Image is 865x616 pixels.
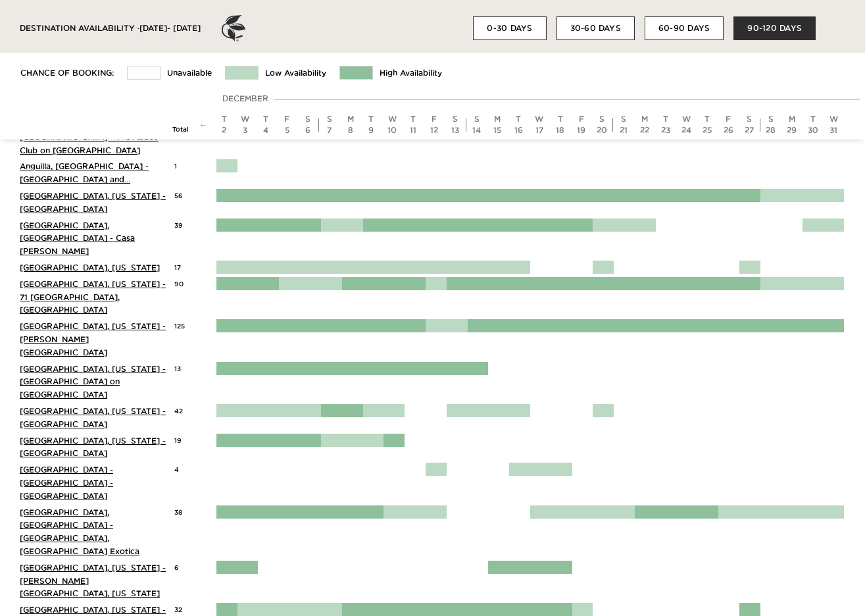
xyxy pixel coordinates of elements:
a: [GEOGRAPHIC_DATA], [GEOGRAPHIC_DATA] - [GEOGRAPHIC_DATA], [GEOGRAPHIC_DATA] Exotica [20,508,139,555]
div: T [217,114,232,125]
div: T [553,114,568,125]
a: [GEOGRAPHIC_DATA], [US_STATE] - [GEOGRAPHIC_DATA] [20,192,166,213]
a: [GEOGRAPHIC_DATA], [US_STATE] - [GEOGRAPHIC_DATA] [20,407,166,428]
div: T [364,114,379,125]
div: 5 [280,125,294,136]
div: F [427,114,441,125]
div: 14 [470,125,484,136]
div: 13 [174,362,195,374]
div: 39 [174,218,195,230]
div: 27 [742,125,756,136]
div: 31 [826,125,841,136]
div: S [301,114,315,125]
div: S [470,114,484,125]
td: Low Availability [259,66,340,80]
div: 9 [364,125,379,136]
div: 25 [701,125,715,136]
a: [GEOGRAPHIC_DATA], [US_STATE] - [PERSON_NAME][GEOGRAPHIC_DATA], [US_STATE] [20,563,166,598]
a: [GEOGRAPHIC_DATA], [US_STATE] - [PERSON_NAME][GEOGRAPHIC_DATA] [20,322,166,357]
div: 23 [658,125,673,136]
a: [GEOGRAPHIC_DATA], [GEOGRAPHIC_DATA] - Casa [PERSON_NAME] [20,221,135,256]
div: 3 [238,125,253,136]
div: 32 [174,603,195,615]
a: ← [199,120,207,128]
div: T [406,114,420,125]
div: W [385,114,399,125]
div: 24 [680,125,694,136]
div: S [616,114,631,125]
div: 7 [322,125,337,136]
div: 90 [174,277,195,289]
div: 21 [616,125,631,136]
div: M [785,114,799,125]
div: 29 [785,125,799,136]
a: Anguilla, [GEOGRAPHIC_DATA] - [GEOGRAPHIC_DATA] and... [20,162,149,184]
div: S [322,114,337,125]
div: 17 [532,125,547,136]
div: 19 [574,125,589,136]
div: 12 [427,125,441,136]
div: 22 [637,125,652,136]
div: 15 [490,125,505,136]
div: T [658,114,673,125]
div: 28 [764,125,778,136]
div: DESTINATION AVAILABILITY · [DATE] - [DATE] [20,5,201,51]
div: 1 [174,159,195,171]
div: W [680,114,694,125]
div: M [343,114,358,125]
div: 18 [553,125,568,136]
div: 6 [174,561,195,573]
div: 4 [174,463,195,475]
img: ER_Logo_Bug_Dark_Grey.a7df47556c74605c8875.png [220,15,247,41]
div: F [280,114,294,125]
div: 13 [448,125,462,136]
button: 60-90 DAYS [645,16,724,40]
button: 0-30 DAYS [473,16,546,40]
div: T [259,114,274,125]
div: T [806,114,820,125]
div: T [511,114,526,125]
div: W [532,114,547,125]
a: [GEOGRAPHIC_DATA], [GEOGRAPHIC_DATA] - The Abaco Club on [GEOGRAPHIC_DATA] [20,120,159,155]
a: [GEOGRAPHIC_DATA] - [GEOGRAPHIC_DATA] - [GEOGRAPHIC_DATA] [20,465,113,500]
div: M [637,114,652,125]
button: 90-120 DAYS [733,16,816,40]
div: 10 [385,125,399,136]
div: T [701,114,715,125]
div: 11 [406,125,420,136]
div: 38 [174,505,195,517]
div: 30 [806,125,820,136]
div: Total [172,124,193,134]
a: [GEOGRAPHIC_DATA], [US_STATE] - [GEOGRAPHIC_DATA] [20,436,166,458]
div: 6 [301,125,315,136]
div: 56 [174,189,195,201]
td: High Availability [373,66,456,80]
div: W [238,114,253,125]
div: 2 [217,125,232,136]
a: [GEOGRAPHIC_DATA], [US_STATE] - 71 [GEOGRAPHIC_DATA], [GEOGRAPHIC_DATA] [20,280,166,315]
div: W [826,114,841,125]
a: [GEOGRAPHIC_DATA], [US_STATE] [20,263,160,272]
div: 42 [174,404,195,416]
div: 8 [343,125,358,136]
div: December [217,92,274,105]
div: 20 [595,125,610,136]
td: Unavailable [161,66,226,80]
div: S [448,114,462,125]
div: S [595,114,610,125]
div: 4 [259,125,274,136]
a: [GEOGRAPHIC_DATA], [US_STATE] - [GEOGRAPHIC_DATA] on [GEOGRAPHIC_DATA] [20,365,166,399]
button: 30-60 DAYS [556,16,635,40]
div: F [721,114,735,125]
div: S [742,114,756,125]
div: 16 [511,125,526,136]
div: 19 [174,434,195,446]
div: 125 [174,319,195,331]
div: 17 [174,261,195,272]
div: M [490,114,505,125]
div: F [574,114,589,125]
div: S [764,114,778,125]
div: 26 [721,125,735,136]
td: Chance of Booking: [20,66,128,80]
